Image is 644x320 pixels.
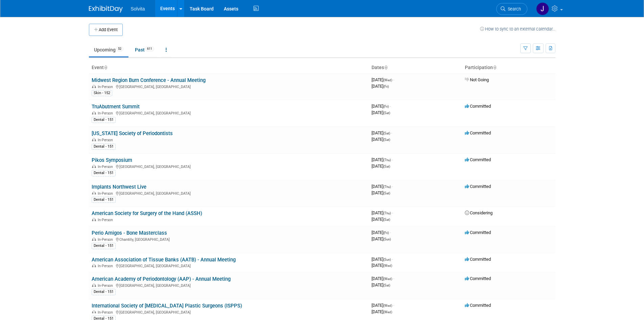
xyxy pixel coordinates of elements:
span: (Thu) [383,211,391,215]
th: Participation [462,62,555,73]
img: In-Person Event [92,111,96,114]
span: (Sat) [383,111,390,115]
span: In-Person [98,191,115,196]
span: Committed [465,130,491,135]
span: (Thu) [383,158,391,162]
span: (Thu) [383,185,391,189]
span: In-Person [98,264,115,268]
span: - [392,210,393,215]
a: TruAbutment Summit [92,104,140,110]
div: [GEOGRAPHIC_DATA], [GEOGRAPHIC_DATA] [92,263,366,268]
span: Not Going [465,77,489,82]
span: In-Person [98,283,115,288]
span: (Fri) [383,105,389,108]
a: Implants Northwest Live [92,184,146,190]
span: [DATE] [372,263,392,268]
span: In-Person [98,237,115,242]
div: [GEOGRAPHIC_DATA], [GEOGRAPHIC_DATA] [92,309,366,315]
img: In-Person Event [92,191,96,195]
span: (Wed) [383,304,392,307]
a: International Society of [MEDICAL_DATA] Plastic Surgeons (ISPPS) [92,303,242,309]
img: In-Person Event [92,165,96,168]
span: [DATE] [372,309,392,314]
span: Committed [465,257,491,262]
a: Past611 [130,43,159,56]
a: American Academy of Periodontology (AAP) - Annual Meeting [92,276,231,282]
span: - [390,230,391,235]
span: - [392,157,393,162]
span: 52 [116,46,123,51]
span: - [393,276,394,281]
a: [US_STATE] Society of Periodontists [92,130,173,136]
span: (Wed) [383,277,392,281]
span: (Wed) [383,310,392,314]
th: Event [89,62,369,73]
button: Add Event [89,24,123,36]
span: [DATE] [372,257,393,262]
span: [DATE] [372,303,394,308]
div: [GEOGRAPHIC_DATA], [GEOGRAPHIC_DATA] [92,84,366,89]
span: [DATE] [372,210,393,215]
a: Search [496,3,527,15]
img: In-Person Event [92,264,96,267]
span: In-Person [98,165,115,169]
span: 611 [145,46,154,51]
span: In-Person [98,138,115,142]
span: [DATE] [372,217,390,222]
span: Committed [465,157,491,162]
span: Considering [465,210,493,215]
div: [GEOGRAPHIC_DATA], [GEOGRAPHIC_DATA] [92,110,366,115]
span: [DATE] [372,164,390,169]
span: - [392,257,393,262]
span: (Sun) [383,237,391,241]
span: Committed [465,303,491,308]
span: (Sat) [383,138,390,142]
span: [DATE] [372,190,390,195]
span: (Wed) [383,78,392,82]
span: [DATE] [372,130,392,135]
span: (Sat) [383,218,390,221]
span: (Fri) [383,231,389,235]
span: - [393,303,394,308]
img: ExhibitDay [89,6,123,13]
span: In-Person [98,111,115,115]
img: In-Person Event [92,85,96,88]
span: [DATE] [372,110,390,115]
span: [DATE] [372,157,393,162]
div: Dental - 151 [92,117,116,123]
span: [DATE] [372,276,394,281]
a: Sort by Participation Type [493,65,496,70]
span: [DATE] [372,236,391,241]
img: In-Person Event [92,283,96,287]
div: Dental - 151 [92,144,116,150]
div: [GEOGRAPHIC_DATA], [GEOGRAPHIC_DATA] [92,190,366,196]
span: - [390,104,391,109]
span: (Sat) [383,283,390,287]
span: Search [505,6,521,12]
a: Sort by Start Date [384,65,387,70]
span: [DATE] [372,137,390,142]
span: (Sat) [383,165,390,168]
span: [DATE] [372,184,393,189]
span: (Wed) [383,264,392,268]
span: In-Person [98,218,115,222]
span: Committed [465,276,491,281]
div: [GEOGRAPHIC_DATA], [GEOGRAPHIC_DATA] [92,164,366,169]
span: - [393,77,394,82]
img: In-Person Event [92,237,96,241]
div: Dental - 151 [92,289,116,295]
img: In-Person Event [92,218,96,221]
a: How to sync to an external calendar... [480,26,555,31]
a: Perio Amigos - Bone Masterclass [92,230,167,236]
div: Skin - 152 [92,90,112,96]
div: Dental - 151 [92,170,116,176]
a: American Association of Tissue Banks (AATB) - Annual Meeting [92,257,236,263]
a: American Society for Surgery of the Hand (ASSH) [92,210,202,216]
th: Dates [369,62,462,73]
a: Upcoming52 [89,43,128,56]
span: (Sat) [383,131,390,135]
span: - [391,130,392,135]
span: - [392,184,393,189]
div: Chantilly, [GEOGRAPHIC_DATA] [92,236,366,242]
a: Sort by Event Name [104,65,107,70]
